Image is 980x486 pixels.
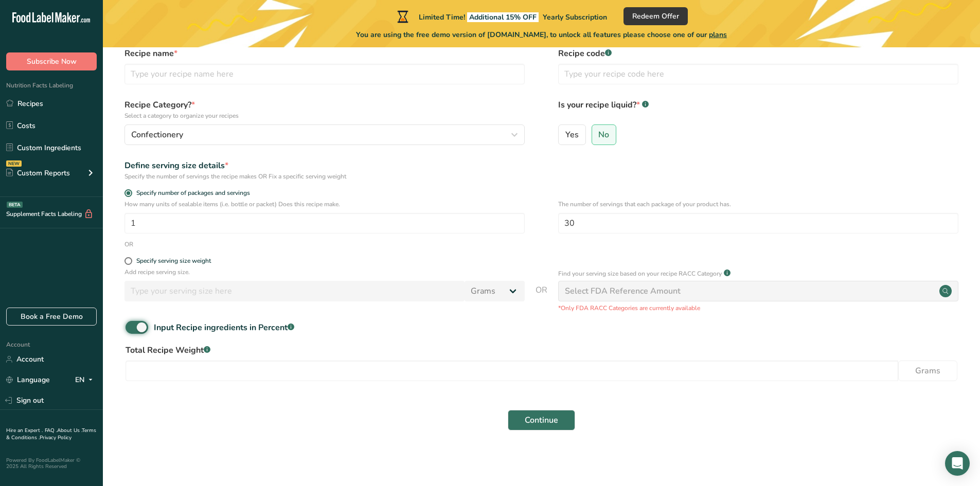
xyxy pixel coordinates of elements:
[558,269,722,278] p: Find your serving size based on your recipe RACC Category
[598,130,609,140] span: No
[124,240,133,249] div: OR
[124,281,465,301] input: Type your serving size here
[40,434,72,441] a: Privacy Policy
[7,202,23,208] div: BETA
[6,371,50,389] a: Language
[124,47,525,60] label: Recipe name
[525,414,558,426] span: Continue
[75,374,97,386] div: EN
[124,172,525,181] div: Specify the number of servings the recipe makes OR Fix a specific serving weight
[126,344,957,356] label: Total Recipe Weight
[6,168,70,178] div: Custom Reports
[632,11,679,22] span: Redeem Offer
[124,159,525,172] div: Define serving size details
[356,29,727,40] span: You are using the free demo version of [DOMAIN_NAME], to unlock all features please choose one of...
[623,7,688,25] button: Redeem Offer
[467,12,539,22] span: Additional 15% OFF
[132,189,250,197] span: Specify number of packages and servings
[6,427,96,441] a: Terms & Conditions .
[124,99,525,120] label: Recipe Category?
[124,111,525,120] p: Select a category to organize your recipes
[945,451,970,476] div: Open Intercom Messenger
[136,257,211,265] div: Specify serving size weight
[565,285,681,297] div: Select FDA Reference Amount
[558,303,958,313] p: *Only FDA RACC Categories are currently available
[915,365,940,377] span: Grams
[124,64,525,84] input: Type your recipe name here
[395,10,607,23] div: Limited Time!
[131,129,183,141] span: Confectionery
[898,361,957,381] button: Grams
[6,427,43,434] a: Hire an Expert .
[6,308,97,326] a: Book a Free Demo
[6,457,97,470] div: Powered By FoodLabelMaker © 2025 All Rights Reserved
[124,124,525,145] button: Confectionery
[543,12,607,22] span: Yearly Subscription
[124,267,525,277] p: Add recipe serving size.
[27,56,77,67] span: Subscribe Now
[508,410,575,430] button: Continue
[558,47,958,60] label: Recipe code
[45,427,57,434] a: FAQ .
[6,160,22,167] div: NEW
[124,200,525,209] p: How many units of sealable items (i.e. bottle or packet) Does this recipe make.
[558,200,958,209] p: The number of servings that each package of your product has.
[558,64,958,84] input: Type your recipe code here
[558,99,958,120] label: Is your recipe liquid?
[154,321,294,334] div: Input Recipe ingredients in Percent
[565,130,579,140] span: Yes
[536,284,547,313] span: OR
[57,427,82,434] a: About Us .
[709,30,727,40] span: plans
[6,52,97,70] button: Subscribe Now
